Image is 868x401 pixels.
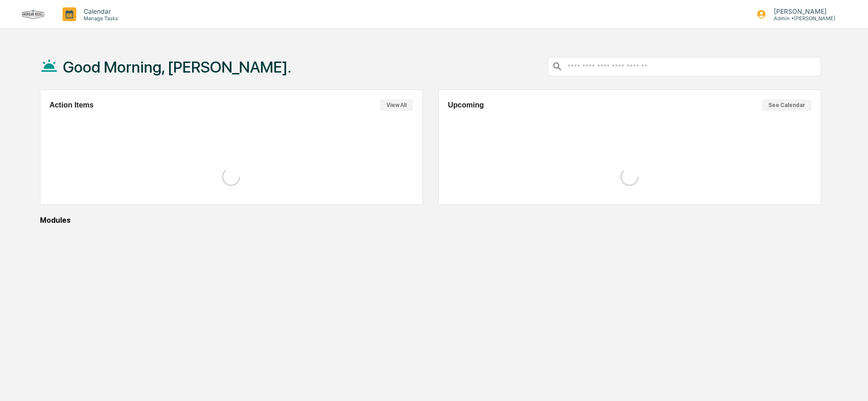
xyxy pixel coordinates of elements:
h2: Upcoming [448,101,484,109]
p: Calendar [76,7,123,15]
img: logo [22,10,44,19]
h2: Action Items [50,101,94,109]
h1: Good Morning, [PERSON_NAME]. [63,58,291,76]
div: Modules [40,216,821,225]
button: View All [380,99,413,111]
p: Admin • [PERSON_NAME] [766,15,835,22]
p: Manage Tasks [76,15,123,22]
button: See Calendar [762,99,811,111]
p: [PERSON_NAME] [766,7,835,15]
